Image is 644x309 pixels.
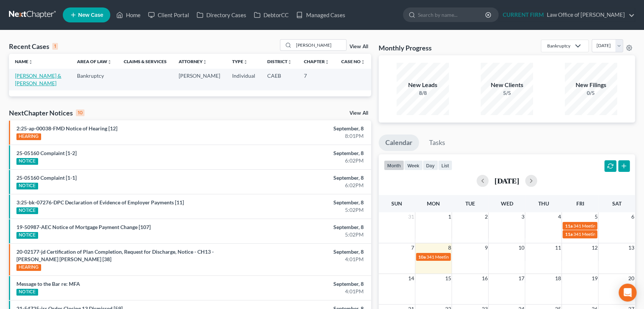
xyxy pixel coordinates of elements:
a: DebtorCC [250,8,292,22]
span: 12 [591,243,598,252]
div: 5:02PM [253,206,363,214]
span: 15 [444,274,452,283]
a: 2:25-ap-00038-FMD Notice of Hearing [12] [16,125,117,132]
button: week [404,160,423,170]
i: unfold_more [287,60,292,64]
a: CURRENT FIRMLaw Office of [PERSON_NAME] [499,8,635,22]
a: Message to the Bar re: MFA [16,281,80,287]
span: 1 [447,212,452,221]
span: 5 [594,212,598,221]
input: Search by name... [418,8,486,22]
a: 3:25-bk-07276-DPC Declaration of Evidence of Employer Payments [11] [16,199,184,206]
div: Bankruptcy [547,43,570,49]
span: Wed [500,200,513,207]
div: 10 [76,109,84,116]
div: September, 8 [253,280,363,288]
span: Mon [427,200,440,207]
div: 6:02PM [253,182,363,189]
div: 4:01PM [253,256,363,263]
span: 2 [484,212,488,221]
span: Sun [391,200,402,207]
span: 16 [481,274,488,283]
span: 9 [484,243,488,252]
td: CAEB [261,69,298,90]
button: day [423,160,438,170]
i: unfold_more [203,60,207,64]
div: New Leads [397,81,449,89]
h3: Monthly Progress [379,43,432,52]
div: Open Intercom Messenger [619,284,637,302]
span: 6 [631,212,635,221]
span: 11a [565,223,572,229]
strong: CURRENT FIRM [503,11,544,18]
div: 4:01PM [253,288,363,295]
div: NOTICE [16,183,38,189]
a: Tasks [422,135,452,151]
span: 13 [628,243,635,252]
div: 8:01PM [253,132,363,140]
div: September, 8 [253,248,363,256]
div: 5/5 [481,89,533,97]
span: 19 [591,274,598,283]
th: Claims & Services [118,54,173,69]
span: 11 [554,243,561,252]
div: HEARING [16,264,41,271]
a: View All [349,44,368,49]
span: 7 [410,243,415,252]
a: 19-50987-AEC Notice of Mortgage Payment Change [107] [16,224,151,230]
a: 25-05160 Complaint [1-2] [16,150,77,156]
div: Recent Cases [9,42,58,51]
a: Directory Cases [193,8,250,22]
a: Client Portal [144,8,193,22]
div: September, 8 [253,223,363,231]
i: unfold_more [361,60,365,64]
button: list [438,160,452,170]
span: Sat [612,200,621,207]
span: 14 [407,274,415,283]
div: NOTICE [16,289,38,296]
span: 4 [557,212,561,221]
span: 11a [565,231,572,237]
div: HEARING [16,133,41,140]
input: Search by name... [294,40,346,50]
div: September, 8 [253,125,363,132]
td: Bankruptcy [71,69,118,90]
div: New Clients [481,81,533,89]
span: 20 [628,274,635,283]
span: 3 [520,212,525,221]
a: Managed Cases [292,8,349,22]
i: unfold_more [325,60,329,64]
span: 10 [517,243,525,252]
span: 341 Meeting for [PERSON_NAME] [573,231,640,237]
h2: [DATE] [494,177,519,185]
span: 10a [418,254,426,260]
div: 5:02PM [253,231,363,238]
span: 18 [554,274,561,283]
span: 8 [447,243,452,252]
a: Typeunfold_more [232,59,248,64]
div: 1 [52,43,58,50]
a: Attorneyunfold_more [179,59,207,64]
a: 25-05160 Complaint [1-1] [16,174,77,181]
td: Individual [226,69,261,90]
a: Districtunfold_more [267,59,292,64]
div: NOTICE [16,158,38,165]
span: Fri [576,200,584,207]
a: Calendar [379,135,419,151]
div: New Filings [565,81,617,89]
a: [PERSON_NAME] & [PERSON_NAME] [15,72,61,86]
i: unfold_more [28,60,33,64]
div: 0/5 [565,89,617,97]
span: 341 Meeting for [PERSON_NAME] [426,254,494,260]
div: NOTICE [16,232,38,239]
a: Area of Lawunfold_more [77,59,112,64]
div: September, 8 [253,149,363,157]
a: Chapterunfold_more [304,59,329,64]
a: Home [113,8,144,22]
div: September, 8 [253,199,363,206]
a: 20-02177-jd Certification of Plan Completion, Request for Discharge, Notice - CH13 - [PERSON_NAME... [16,248,214,262]
i: unfold_more [107,60,112,64]
span: Thu [538,200,549,207]
a: Case Nounfold_more [341,59,365,64]
td: 7 [298,69,335,90]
